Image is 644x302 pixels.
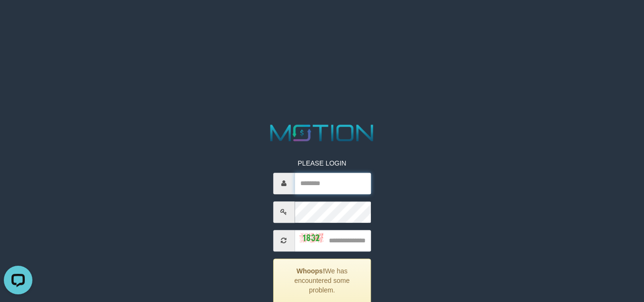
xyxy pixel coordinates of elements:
strong: Whoops! [296,267,325,275]
button: Open LiveChat chat widget [4,4,32,32]
p: PLEASE LOGIN [273,158,371,168]
img: MOTION_logo.png [266,122,378,144]
img: captcha [299,233,323,242]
